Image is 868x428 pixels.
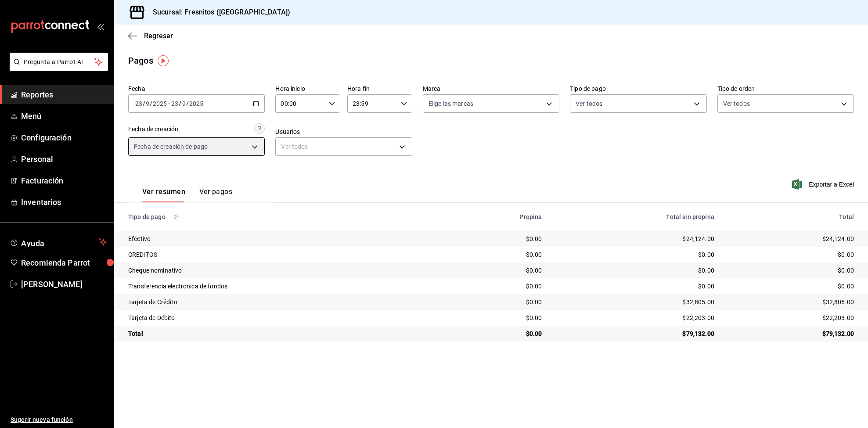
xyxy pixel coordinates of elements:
[728,250,854,259] div: $0.00
[173,214,179,220] svg: Los pagos realizados con Pay y otras terminales son montos brutos.
[728,282,854,291] div: $0.00
[455,234,542,243] div: $0.00
[556,282,714,291] div: $0.00
[145,100,150,107] input: --
[21,196,107,208] span: Inventarios
[556,213,714,220] div: Total sin propina
[171,100,179,107] input: --
[275,86,340,92] label: Hora inicio
[275,129,412,135] label: Usuarios
[152,100,167,107] input: ----
[11,415,107,424] span: Sugerir nueva función
[723,99,750,108] span: Ver todos
[21,257,107,269] span: Recomienda Parrot
[570,86,706,92] label: Tipo de pago
[455,250,542,259] div: $0.00
[728,298,854,306] div: $32,805.00
[128,234,441,243] div: Efectivo
[189,100,204,107] input: ----
[128,266,441,275] div: Cheque nominativo
[21,110,107,122] span: Menú
[556,298,714,306] div: $32,805.00
[128,298,441,306] div: Tarjeta de Crédito
[728,266,854,275] div: $0.00
[142,187,232,202] div: navigation tabs
[128,282,441,291] div: Transferencia electronica de fondos
[182,100,186,107] input: --
[21,89,107,101] span: Reportes
[455,266,542,275] div: $0.00
[21,153,107,165] span: Personal
[128,86,265,92] label: Fecha
[146,7,290,18] h3: Sucursal: Fresnitos ([GEOGRAPHIC_DATA])
[717,86,854,92] label: Tipo de orden
[21,278,107,290] span: [PERSON_NAME]
[186,100,189,107] span: /
[128,125,178,134] div: Fecha de creación
[135,100,143,107] input: --
[423,86,559,92] label: Marca
[728,213,854,220] div: Total
[150,100,152,107] span: /
[728,329,854,338] div: $79,132.00
[455,213,542,220] div: Propina
[556,250,714,259] div: $0.00
[97,23,104,30] button: open_drawer_menu
[128,329,441,338] div: Total
[576,99,602,108] span: Ver todos
[556,234,714,243] div: $24,124.00
[134,142,208,151] span: Fecha de creación de pago
[556,266,714,275] div: $0.00
[728,234,854,243] div: $24,124.00
[455,282,542,291] div: $0.00
[199,187,232,202] button: Ver pagos
[144,32,173,40] span: Regresar
[429,99,473,108] span: Elige las marcas
[6,64,108,73] a: Pregunta a Parrot AI
[556,313,714,322] div: $22,203.00
[128,213,441,220] div: Tipo de pago
[21,132,107,144] span: Configuración
[455,329,542,338] div: $0.00
[10,53,108,71] button: Pregunta a Parrot AI
[158,55,169,66] img: Tooltip marker
[128,32,173,40] button: Regresar
[275,137,412,156] div: Ver todos
[455,313,542,322] div: $0.00
[728,313,854,322] div: $22,203.00
[128,54,153,67] div: Pagos
[21,175,107,187] span: Facturación
[794,179,854,190] button: Exportar a Excel
[455,298,542,306] div: $0.00
[24,58,94,67] span: Pregunta a Parrot AI
[556,329,714,338] div: $79,132.00
[142,187,185,202] button: Ver resumen
[143,100,145,107] span: /
[128,250,441,259] div: CREDITOS
[21,237,95,247] span: Ayuda
[168,100,170,107] span: -
[347,86,412,92] label: Hora fin
[128,313,441,322] div: Tarjeta de Débito
[179,100,181,107] span: /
